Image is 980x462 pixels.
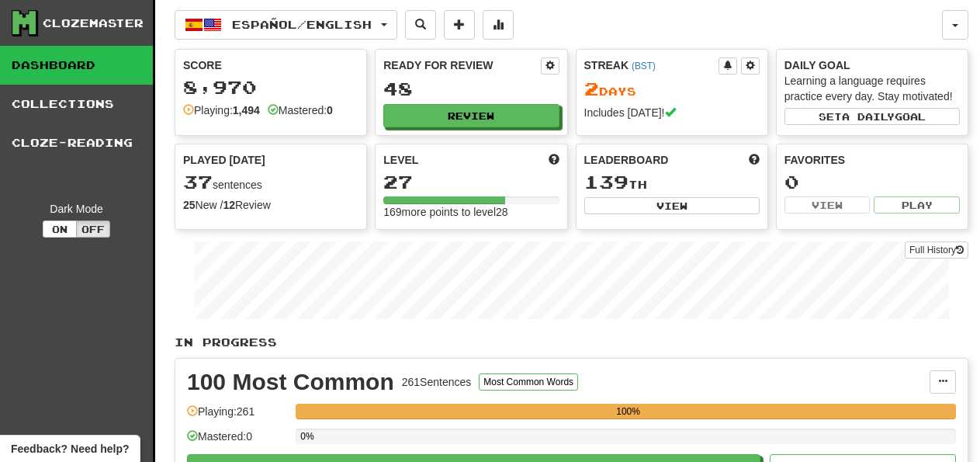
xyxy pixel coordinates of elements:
[383,57,540,73] div: Ready for Review
[584,105,760,120] div: Includes [DATE]!
[444,10,475,40] button: Add sentence to collection
[327,104,333,116] strong: 0
[874,196,960,214] button: Play
[584,79,760,99] div: Day s
[232,18,372,31] span: Español / English
[183,199,196,211] strong: 25
[632,61,656,71] a: (BST)
[784,57,960,73] div: Daily Goal
[383,152,418,168] span: Level
[549,152,559,168] span: Score more points to level up
[187,404,288,429] div: Playing: 261
[405,10,436,40] button: Search sentences
[300,404,956,419] div: 100%
[584,57,719,73] div: Streak
[784,172,960,192] div: 0
[183,78,358,97] div: 8,970
[784,152,960,168] div: Favorites
[183,197,358,213] div: New / Review
[43,221,77,238] button: On
[784,108,960,125] button: Seta dailygoal
[584,78,599,99] span: 2
[268,102,333,118] div: Mastered:
[183,152,265,168] span: Played [DATE]
[175,10,397,40] button: Español/English
[383,104,559,127] button: Review
[584,152,669,168] span: Leaderboard
[383,79,559,99] div: 48
[584,172,760,193] div: th
[183,102,260,118] div: Playing:
[187,370,394,394] div: 100 Most Common
[749,152,760,168] span: This week in points, UTC
[233,104,260,116] strong: 1,494
[784,73,960,104] div: Learning a language requires practice every day. Stay motivated!
[187,429,288,454] div: Mastered: 0
[12,201,141,217] div: Dark Mode
[183,57,358,73] div: Score
[11,441,129,457] span: Open feedback widget
[76,221,110,238] button: Off
[383,204,559,220] div: 169 more points to level 28
[183,171,213,193] span: 37
[223,199,235,211] strong: 12
[784,196,871,214] button: View
[402,374,472,390] div: 261 Sentences
[479,373,578,391] button: Most Common Words
[43,16,144,31] div: Clozemaster
[905,241,968,259] a: Full History
[383,172,559,192] div: 27
[175,335,968,350] p: In Progress
[483,10,514,40] button: More stats
[842,111,895,122] span: a daily
[584,197,760,214] button: View
[183,172,358,193] div: sentences
[584,171,629,193] span: 139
